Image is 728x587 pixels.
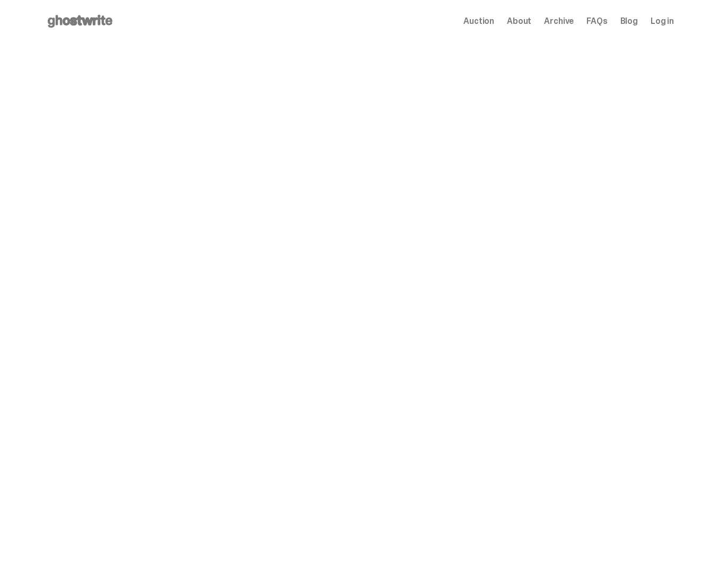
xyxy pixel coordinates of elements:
a: Log in [651,17,674,25]
a: About [507,17,531,25]
a: Auction [463,17,494,25]
a: Archive [544,17,574,25]
a: FAQs [586,17,607,25]
a: Blog [620,17,638,25]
